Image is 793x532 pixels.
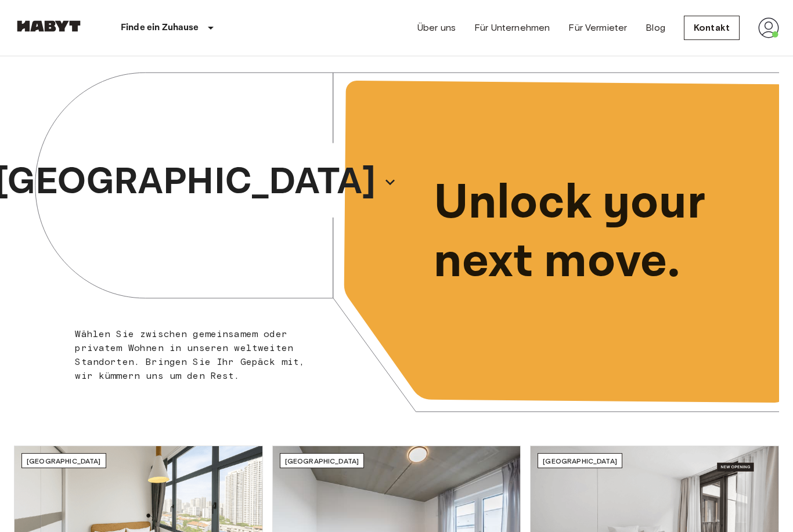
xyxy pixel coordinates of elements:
a: Über uns [417,21,456,35]
p: Wählen Sie zwischen gemeinsamem oder privatem Wohnen in unseren weltweiten Standorten. Bringen Si... [75,327,327,383]
span: [GEOGRAPHIC_DATA] [27,457,101,465]
a: Für Unternehmen [474,21,550,35]
img: Habyt [14,20,84,32]
p: Finde ein Zuhause [121,21,199,35]
a: Kontakt [684,16,740,40]
a: Blog [646,21,665,35]
span: [GEOGRAPHIC_DATA] [543,457,617,465]
span: [GEOGRAPHIC_DATA] [285,457,359,465]
a: Für Vermieter [568,21,627,35]
img: avatar [758,17,779,38]
p: Unlock your next move. [434,174,760,291]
